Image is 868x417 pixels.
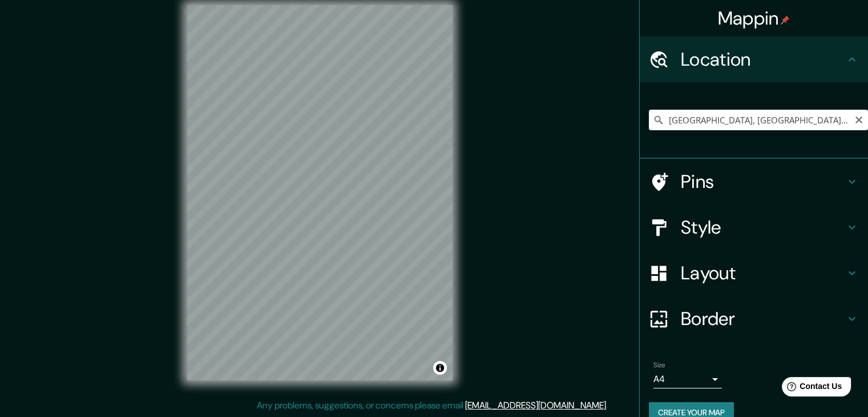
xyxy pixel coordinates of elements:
p: Any problems, suggestions, or concerns please email . [257,399,608,412]
label: Size [653,360,665,370]
div: . [609,399,612,412]
div: . [608,399,609,412]
iframe: Help widget launcher [766,372,855,404]
button: Toggle attribution [433,361,447,375]
button: Clear [854,114,863,125]
div: Layout [640,250,868,296]
h4: Layout [681,262,845,284]
canvas: Map [187,5,453,380]
div: Location [640,37,868,82]
h4: Mappin [718,7,790,30]
h4: Style [681,216,845,239]
div: Border [640,296,868,342]
div: Style [640,205,868,250]
div: A4 [653,370,722,388]
img: pin-icon.png [781,15,790,25]
h4: Pins [681,170,845,193]
h4: Border [681,307,845,330]
h4: Location [681,48,845,71]
div: Pins [640,159,868,205]
input: Pick your city or area [649,110,868,130]
a: [EMAIL_ADDRESS][DOMAIN_NAME] [465,399,606,411]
